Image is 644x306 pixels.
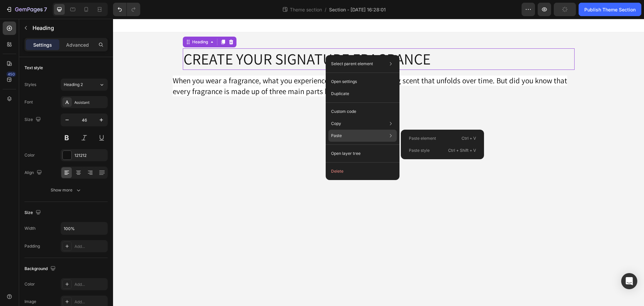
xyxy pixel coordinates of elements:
p: Paste element [409,135,436,141]
p: Ctrl + V [462,135,476,142]
p: Settings [33,41,52,48]
p: Paste [331,133,342,139]
span: Heading 2 [64,82,83,88]
div: Align [24,168,43,177]
div: Add... [74,281,106,288]
div: Size [24,208,42,217]
p: Open settings [331,79,357,85]
div: Width [24,225,36,231]
button: Show more [24,184,108,196]
button: Heading 2 [61,79,108,91]
button: 7 [3,3,50,16]
div: 121212 [74,152,106,159]
p: Open layer tree [331,150,361,157]
input: Auto [61,222,107,234]
p: Duplicate [331,91,349,97]
div: Size [24,115,42,124]
p: Custom code [331,108,356,115]
p: Advanced [66,41,89,48]
p: Copy [331,121,341,127]
button: Publish Theme Section [579,3,641,16]
button: Delete [328,165,397,177]
div: Show more [51,187,82,193]
div: Undo/Redo [113,3,140,16]
span: / [325,6,326,13]
p: Paste style [409,147,430,154]
div: Image [24,299,36,305]
span: Theme section [288,6,323,13]
div: Background [24,264,57,273]
div: Padding [24,243,40,249]
span: Section - [DATE] 16:28:01 [329,6,386,13]
p: Heading [33,24,105,32]
div: Add... [74,244,106,250]
div: Color [24,281,35,287]
div: Open Intercom Messenger [621,273,637,289]
div: Add... [74,299,106,305]
div: Styles [24,82,36,88]
div: Color [24,152,35,158]
iframe: Design area [113,19,644,306]
div: Text style [24,65,43,71]
p: Select parent element [331,61,373,67]
div: Assistant [74,99,106,105]
div: Font [24,99,33,105]
div: Publish Theme Section [584,6,636,13]
p: Ctrl + Shift + V [448,147,476,154]
p: 7 [44,5,47,13]
div: 450 [6,72,16,77]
